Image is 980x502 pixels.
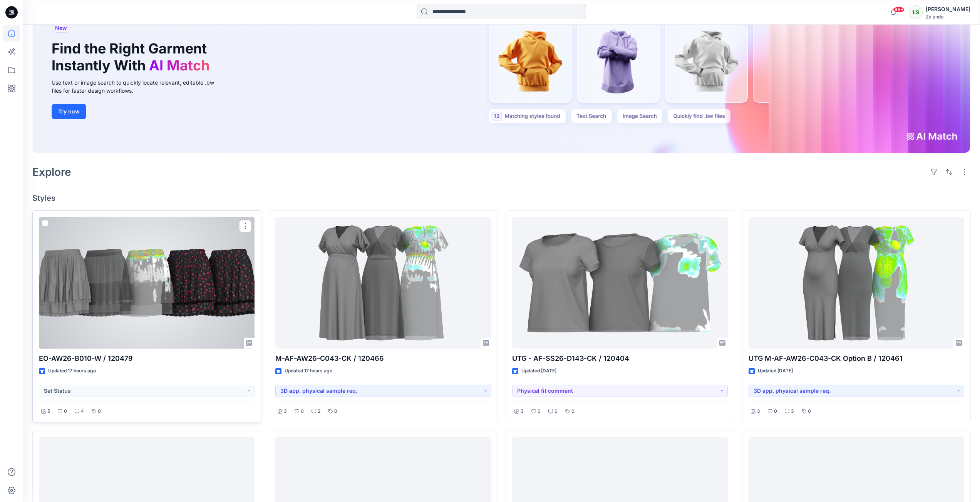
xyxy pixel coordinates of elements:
[64,407,67,415] p: 0
[554,407,558,415] p: 0
[571,407,575,415] p: 0
[275,217,491,349] a: M-AF-AW26-C043-CK / 120466
[538,407,541,415] p: 0
[791,407,794,415] p: 3
[39,353,255,364] p: EO-AW26-B010-W / 120479
[318,407,320,415] p: 2
[774,407,777,415] p: 0
[521,407,524,415] p: 3
[749,217,964,349] a: UTG M-AF-AW26-C043-CK Option B / 120461
[149,57,209,74] span: AI Match
[512,217,728,349] a: UTG - AF-SS26-D143-CK / 120404
[98,407,101,415] p: 0
[757,407,760,415] p: 3
[893,7,905,13] span: 99+
[48,367,96,375] p: Updated 17 hours ago
[334,407,337,415] p: 0
[909,5,923,19] div: LS
[52,104,86,119] button: Try now
[749,353,964,364] p: UTG M-AF-AW26-C043-CK Option B / 120461
[758,367,793,375] p: Updated [DATE]
[301,407,304,415] p: 0
[926,5,970,14] div: [PERSON_NAME]
[926,14,970,20] div: Zalando
[52,78,225,95] div: Use text or image search to quickly locate relevant, editable .bw files for faster design workflows.
[39,217,255,349] a: EO-AW26-B010-W / 120479
[284,407,287,415] p: 3
[52,40,213,73] h1: Find the Right Garment Instantly With
[808,407,811,415] p: 0
[521,367,556,375] p: Updated [DATE]
[275,353,491,364] p: M-AF-AW26-C043-CK / 120466
[81,407,84,415] p: 4
[32,193,971,203] h4: Styles
[32,166,71,178] h2: Explore
[47,407,50,415] p: 5
[285,367,332,375] p: Updated 17 hours ago
[512,353,728,364] p: UTG - AF-SS26-D143-CK / 120404
[55,23,67,33] span: New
